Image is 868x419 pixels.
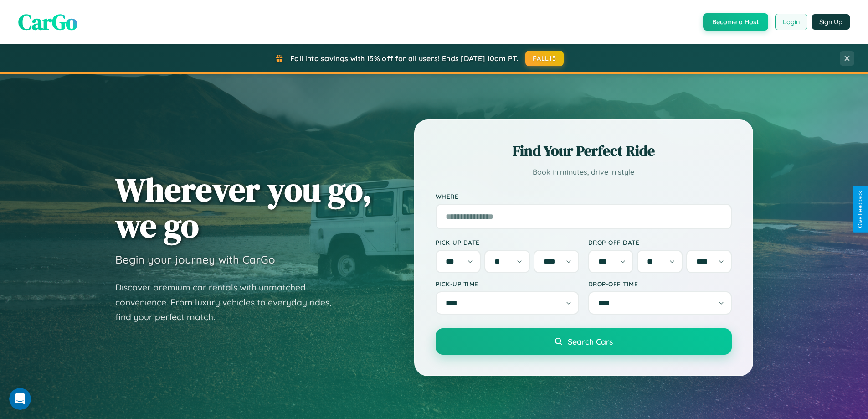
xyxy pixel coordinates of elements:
h1: Wherever you go, we go [115,171,372,243]
span: CarGo [18,7,77,37]
label: Where [436,192,732,200]
button: Become a Host [703,13,768,31]
label: Drop-off Date [588,238,732,246]
button: Sign Up [812,14,850,30]
div: Give Feedback [857,191,863,228]
h3: Begin your journey with CarGo [115,253,275,266]
button: Login [775,14,807,30]
button: FALL15 [525,51,564,66]
label: Drop-off Time [588,280,732,288]
span: Search Cars [568,336,613,347]
h2: Find Your Perfect Ride [436,141,732,161]
span: Fall into savings with 15% off for all users! Ends [DATE] 10am PT. [290,54,519,63]
label: Pick-up Date [436,238,579,246]
button: Search Cars [436,328,732,355]
iframe: Intercom live chat [9,388,31,410]
p: Discover premium car rentals with unmatched convenience. From luxury vehicles to everyday rides, ... [115,280,343,325]
p: Book in minutes, drive in style [436,166,732,179]
label: Pick-up Time [436,280,579,288]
